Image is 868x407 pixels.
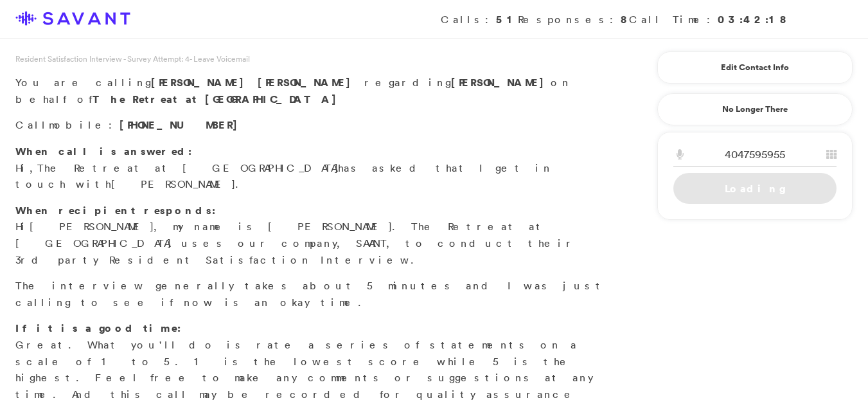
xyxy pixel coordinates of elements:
strong: 51 [496,12,518,26]
strong: The Retreat at [GEOGRAPHIC_DATA] [93,92,343,106]
span: mobile [49,118,109,131]
span: [PERSON_NAME] [30,220,154,233]
span: [PHONE_NUMBER] [120,118,244,132]
strong: [PERSON_NAME] [451,75,551,89]
span: The Retreat at [GEOGRAPHIC_DATA] [37,161,338,174]
strong: When recipient responds: [15,203,216,217]
span: [PERSON_NAME] [258,75,357,89]
strong: 03:42:18 [718,12,788,26]
a: Edit Contact Info [673,57,837,78]
span: Resident Satisfaction Interview - Survey Attempt: 4 - Leave Voicemail [15,53,250,64]
p: Call : [15,117,608,134]
a: Loading [673,173,837,204]
p: The interview generally takes about 5 minutes and I was just calling to see if now is an okay time. [15,278,608,311]
strong: 8 [621,12,629,26]
p: You are calling regarding on behalf of [15,75,608,107]
span: [PERSON_NAME] [111,177,235,190]
span: [PERSON_NAME] [151,75,251,89]
p: Hi, has asked that I get in touch with . [15,143,608,193]
a: No Longer There [657,93,853,125]
p: Hi , my name is [PERSON_NAME]. The Retreat at [GEOGRAPHIC_DATA] uses our company, SAVANT, to cond... [15,203,608,268]
strong: When call is answered: [15,144,192,158]
strong: If it is a good time: [15,321,181,335]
